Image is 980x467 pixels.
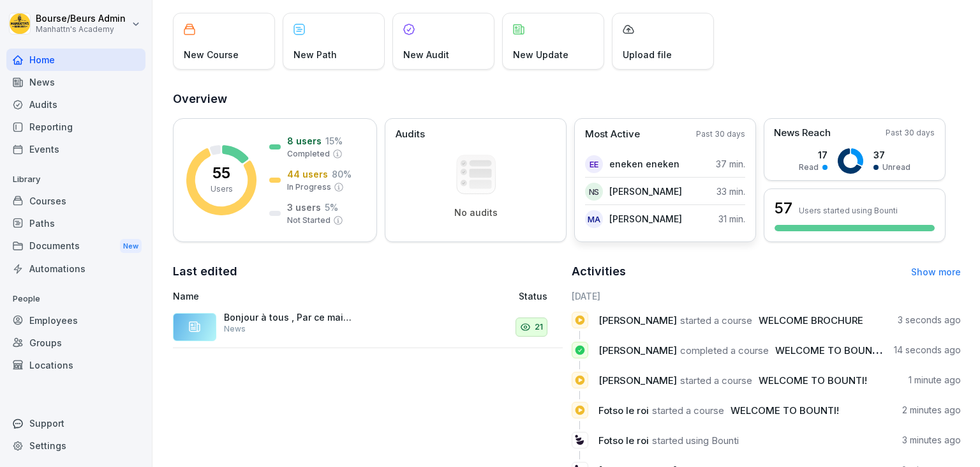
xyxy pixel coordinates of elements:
p: [PERSON_NAME] [609,212,682,226]
p: Completed [287,148,330,160]
p: New Course [184,48,239,61]
div: Documents [6,234,145,258]
p: New Path [293,48,337,61]
p: 3 minutes ago [902,434,961,447]
a: News [6,71,145,93]
a: Events [6,138,145,160]
span: WELCOME BROCHURE [759,314,863,326]
p: 1 minute ago [909,374,961,387]
p: Upload file [623,48,672,61]
p: Name [173,289,412,303]
span: WELCOME TO BOUNTI! [731,404,839,417]
p: Most Active [585,127,640,142]
p: 3 seconds ago [898,314,961,326]
a: Bonjour à tous , Par ce mail , nous vous notifions que les modules de formation ont été mis à jou... [173,307,563,348]
p: Users started using Bounti [799,206,898,215]
p: Manhattn's Academy [36,25,126,34]
p: 21 [535,321,543,333]
p: No audits [454,207,498,218]
p: 33 min. [716,185,745,198]
p: Bourse/Beurs Admin [36,13,126,24]
p: Past 30 days [886,127,935,139]
span: [PERSON_NAME] [598,344,677,356]
p: People [6,289,145,309]
p: 17 [799,148,828,162]
p: 2 minutes ago [902,404,961,417]
p: News [224,323,246,335]
p: New Audit [403,48,449,61]
p: 55 [212,165,230,181]
p: 15 % [325,134,343,148]
p: Unread [882,162,910,173]
a: DocumentsNew [6,234,145,258]
a: Paths [6,212,145,234]
p: News Reach [774,126,831,141]
p: Audits [396,127,425,142]
h2: Last edited [173,263,563,280]
p: Not Started [287,215,330,226]
h2: Activities [572,263,626,280]
p: 31 min. [718,212,745,226]
a: Settings [6,434,145,457]
p: 8 users [287,134,322,148]
p: 37 min. [716,157,745,171]
span: WELCOME TO BOUNTI! [759,374,867,387]
p: 80 % [332,167,352,181]
span: started a course [680,374,752,387]
div: ee [585,155,603,173]
h3: 57 [775,197,792,219]
div: NS [585,183,603,201]
p: Status [519,289,547,303]
div: Support [6,412,145,434]
p: 14 seconds ago [894,344,961,356]
p: 3 users [287,201,321,214]
span: completed a course [680,344,769,356]
a: Employees [6,309,145,332]
a: Courses [6,190,145,212]
p: Library [6,169,145,190]
p: eneken eneken [609,157,679,171]
div: New [120,239,142,254]
p: Read [799,162,819,173]
p: 37 [873,148,910,162]
a: Audits [6,93,145,116]
span: started a course [680,314,752,326]
p: Past 30 days [696,128,745,140]
p: Bonjour à tous , Par ce mail , nous vous notifions que les modules de formation ont été mis à jou... [224,312,352,323]
p: 44 users [287,167,328,181]
a: Reporting [6,116,145,138]
p: Users [211,183,233,195]
a: Automations [6,257,145,280]
span: WELCOME TO BOUNTI! [775,344,884,356]
span: started using Bounti [652,434,739,447]
span: Fotso le roi [598,404,649,417]
p: In Progress [287,181,331,193]
div: MA [585,210,603,228]
span: Fotso le roi [598,434,649,447]
a: Locations [6,354,145,376]
a: Show more [911,266,961,277]
span: [PERSON_NAME] [598,314,677,326]
a: Groups [6,332,145,354]
p: New Update [513,48,568,61]
a: Home [6,49,145,71]
h2: Overview [173,90,961,108]
p: 5 % [325,201,338,214]
h6: [DATE] [572,289,961,303]
span: [PERSON_NAME] [598,374,677,387]
span: started a course [652,404,724,417]
p: [PERSON_NAME] [609,185,682,198]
